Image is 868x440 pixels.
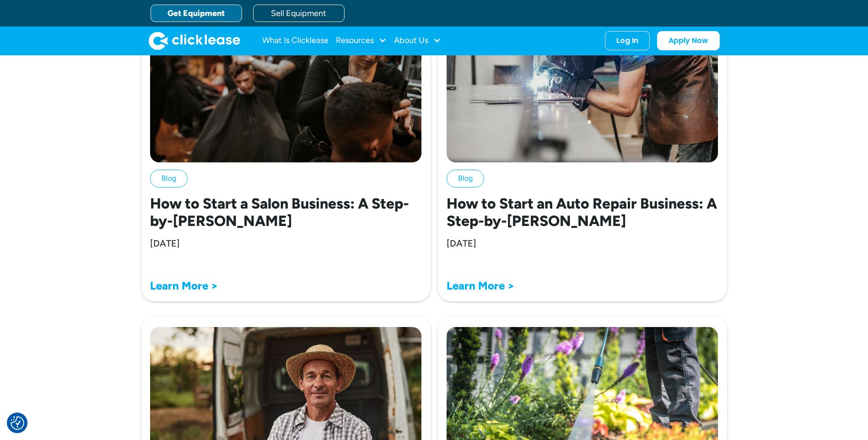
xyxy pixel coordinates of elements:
[458,174,473,183] div: Blog
[149,32,240,50] a: home
[616,36,638,45] div: Log In
[447,279,514,292] a: Learn More >
[150,279,218,292] a: Learn More >
[151,5,242,22] a: Get Equipment
[150,237,180,249] div: [DATE]
[162,174,176,183] div: Blog
[253,5,345,22] a: Sell Equipment
[336,32,387,50] div: Resources
[149,32,240,50] img: Clicklease logo
[11,416,24,430] img: Revisit consent button
[394,32,441,50] div: About Us
[150,195,422,230] h2: How to Start a Salon Business: A Step-by-[PERSON_NAME]
[447,195,718,230] h2: How to Start an Auto Repair Business: A Step-by-[PERSON_NAME]
[447,237,476,249] div: [DATE]
[657,31,720,50] a: Apply Now
[11,416,24,430] button: Consent Preferences
[262,32,329,50] a: What Is Clicklease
